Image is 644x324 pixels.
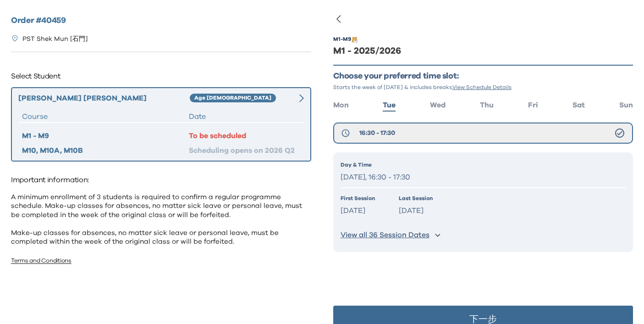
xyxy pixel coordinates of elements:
[341,171,626,184] p: [DATE], 16:30 - 17:30
[189,145,300,156] div: Scheduling opens on 2026 Q2
[11,193,311,246] p: A minimum enrollment of 3 students is required to confirm a regular programme schedule. Make-up c...
[22,145,189,156] div: M10, M10A, M10B
[333,84,633,91] p: Starts the week of [DATE] & includes breaks.
[399,194,433,202] p: Last Session
[341,194,375,202] p: First Session
[528,101,538,109] span: Fri
[189,111,300,122] div: Date
[333,45,633,57] div: M1 - 2025/2026
[341,161,626,169] p: Day & Time
[341,227,626,244] button: View all 36 Session Dates
[351,36,358,43] img: Subject Icon 1
[480,101,494,109] span: Thu
[18,93,190,104] div: [PERSON_NAME] [PERSON_NAME]
[22,111,189,122] div: Course
[341,204,375,218] p: [DATE]
[11,69,311,84] p: Select Student
[333,35,351,43] div: M1 - M9
[333,123,633,144] button: 16:30 - 17:30
[341,230,429,240] p: View all 36 Session Dates
[190,94,276,103] div: Age [DEMOGRAPHIC_DATA]
[333,71,633,82] p: Choose your preferred time slot:
[452,84,512,90] span: View Schedule Details
[572,101,585,109] span: Sat
[399,204,433,218] p: [DATE]
[189,130,300,141] div: To be scheduled
[619,101,633,109] span: Sun
[383,101,396,109] span: Tue
[333,101,349,109] span: Mon
[22,130,189,141] div: M1 - M9
[11,15,311,27] h2: Order # 40459
[22,34,88,44] p: PST Shek Mun [石門]
[359,128,395,138] span: 16:30 - 17:30
[430,101,446,109] span: Wed
[11,173,311,187] p: Important information:
[469,315,497,324] p: 下一步
[11,258,72,264] a: Terms and Conditions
